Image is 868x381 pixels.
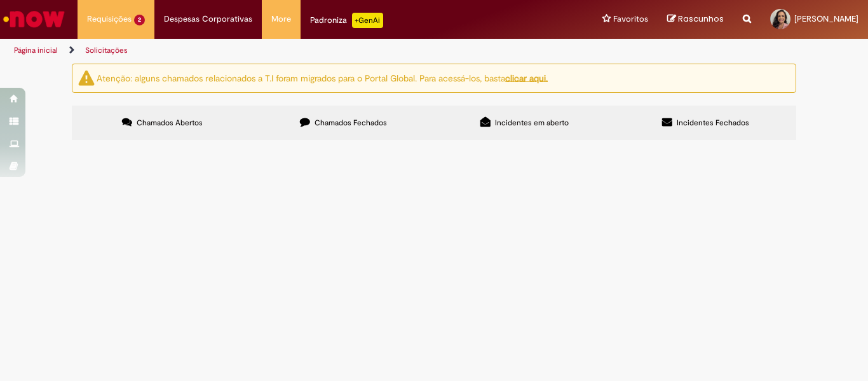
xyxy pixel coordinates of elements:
[613,13,648,25] span: Favoritos
[137,118,203,128] span: Chamados Abertos
[87,13,132,25] span: Requisições
[505,72,548,83] a: clicar aqui.
[10,39,569,62] ul: Trilhas de página
[85,45,128,55] a: Solicitações
[310,13,383,28] div: Padroniza
[677,118,749,128] span: Incidentes Fechados
[1,6,67,32] img: ServiceNow
[678,13,724,25] span: Rascunhos
[97,72,548,83] ng-bind-html: Atenção: alguns chamados relacionados a T.I foram migrados para o Portal Global. Para acessá-los,...
[134,15,145,25] span: 2
[271,13,291,25] span: More
[794,13,858,24] span: [PERSON_NAME]
[495,118,569,128] span: Incidentes em aberto
[164,13,252,25] span: Despesas Corporativas
[352,13,383,28] p: +GenAi
[14,45,58,55] a: Página inicial
[315,118,387,128] span: Chamados Fechados
[667,13,724,25] a: Rascunhos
